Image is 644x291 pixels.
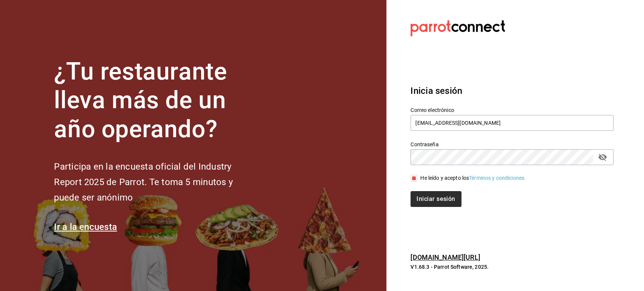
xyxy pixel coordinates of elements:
[596,151,609,164] button: passwordField
[410,141,613,147] label: Contraseña
[410,107,613,112] label: Correo electrónico
[410,263,613,271] p: V1.68.3 - Parrot Software, 2025.
[410,84,613,98] h3: Inicia sesión
[54,159,258,205] h2: Participa en la encuesta oficial del Industry Report 2025 de Parrot. Te toma 5 minutos y puede se...
[469,175,526,181] a: Términos y condiciones.
[410,191,461,207] button: Iniciar sesión
[410,115,613,131] input: Ingresa tu correo electrónico
[54,222,117,232] a: Ir a la encuesta
[420,174,526,182] div: He leído y acepto los
[410,253,480,261] a: [DOMAIN_NAME][URL]
[54,57,258,144] h1: ¿Tu restaurante lleva más de un año operando?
